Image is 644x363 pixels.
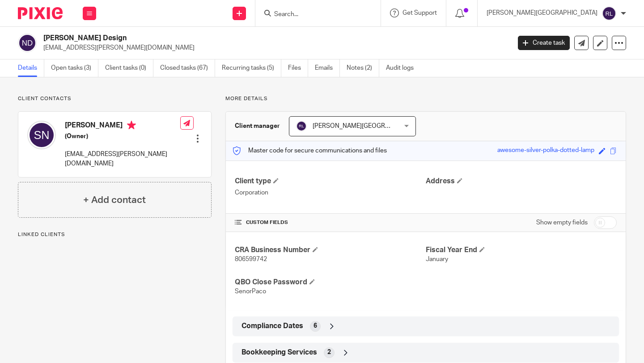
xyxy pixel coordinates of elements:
span: January [426,256,448,262]
span: Bookkeeping Services [241,348,317,357]
a: Open tasks (3) [51,59,98,77]
h4: Fiscal Year End [426,245,617,255]
h4: Client type [235,177,426,186]
a: Client tasks (0) [105,59,153,77]
img: svg%3E [27,121,56,149]
a: Emails [315,59,340,77]
input: Search [273,11,354,19]
img: svg%3E [296,121,307,131]
img: svg%3E [602,6,616,21]
a: Closed tasks (67) [160,59,215,77]
h4: Address [426,177,617,186]
span: SenorPaco [235,288,266,295]
span: 806599742 [235,256,267,262]
span: Get Support [402,10,437,16]
h4: [PERSON_NAME] [65,121,180,132]
h2: [PERSON_NAME] Design [43,34,412,43]
p: Master code for secure communications and files [233,146,387,155]
a: Notes (2) [347,59,379,77]
a: Details [18,59,44,77]
h4: CUSTOM FIELDS [235,219,426,226]
h5: (Owner) [65,132,180,141]
span: Compliance Dates [241,321,303,331]
p: [PERSON_NAME][GEOGRAPHIC_DATA] [487,8,597,17]
i: Primary [127,121,136,130]
h4: + Add contact [83,193,146,207]
p: Client contacts [18,95,212,102]
a: Create task [518,36,570,50]
label: Show empty fields [536,218,588,227]
p: [EMAIL_ADDRESS][PERSON_NAME][DOMAIN_NAME] [65,150,180,168]
div: awesome-silver-polka-dotted-lamp [497,146,594,156]
a: Recurring tasks (5) [222,59,281,77]
span: [PERSON_NAME][GEOGRAPHIC_DATA] [313,123,424,129]
p: [EMAIL_ADDRESS][PERSON_NAME][DOMAIN_NAME] [43,43,504,52]
h4: CRA Business Number [235,245,426,255]
p: Linked clients [18,231,212,238]
span: 2 [327,348,331,357]
span: 6 [314,321,317,330]
img: Pixie [18,7,63,19]
p: More details [225,95,626,102]
h4: QBO Close Password [235,278,426,287]
h3: Client manager [235,122,280,131]
a: Audit logs [386,59,420,77]
img: svg%3E [18,34,37,52]
p: Corporation [235,188,426,197]
a: Files [288,59,308,77]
